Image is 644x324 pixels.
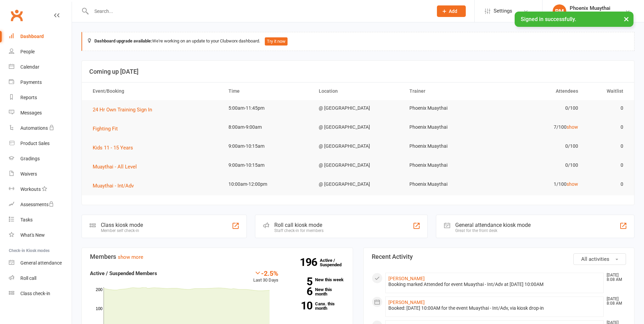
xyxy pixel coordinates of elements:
[222,157,313,173] td: 9:00am-10:15am
[93,144,138,152] button: Kids 11 - 15 Years
[388,305,601,311] div: Booked: [DATE] 10:00AM for the event Muaythai - Int/Adv, via kiosk drop-in
[289,287,345,296] a: 6New this month
[93,106,157,114] button: 24 Hr Own Training Sign In
[253,269,278,284] div: Last 30 Days
[388,300,425,305] a: [PERSON_NAME]
[274,228,324,233] div: Staff check-in for members
[584,176,629,192] td: 0
[494,3,512,19] span: Settings
[494,138,584,154] td: 0/100
[9,90,72,105] a: Reports
[9,136,72,151] a: Product Sales
[289,301,312,311] strong: 10
[20,79,42,85] div: Payments
[494,176,584,192] td: 1/100
[584,100,629,116] td: 0
[289,302,345,310] a: 10Canx. this month
[20,64,39,70] div: Calendar
[313,83,403,100] th: Location
[89,68,627,75] h3: Coming up [DATE]
[9,44,72,59] a: People
[9,271,72,286] a: Roll call
[300,257,320,267] strong: 196
[93,125,123,133] button: Fighting Fit
[581,256,609,262] span: All activities
[9,105,72,121] a: Messages
[388,282,601,287] div: Booking marked Attended for event Muaythai - Int/Adv at [DATE] 10:00AM
[87,83,222,100] th: Event/Booking
[403,176,494,192] td: Phoenix Muaythai
[20,156,40,161] div: Gradings
[570,5,610,11] div: Phoenix Muaythai
[93,145,133,151] span: Kids 11 - 15 Years
[20,125,48,131] div: Automations
[20,141,50,146] div: Product Sales
[93,182,139,190] button: Muaythai - Int/Adv
[620,12,632,26] button: ×
[20,202,54,207] div: Assessments
[253,269,278,277] div: -2.5%
[9,151,72,166] a: Gradings
[93,163,142,171] button: Muaythai - All Level
[9,228,72,243] a: What's New
[9,182,72,197] a: Workouts
[289,286,312,296] strong: 6
[9,29,72,44] a: Dashboard
[567,124,578,130] a: show
[9,212,72,228] a: Tasks
[20,260,62,266] div: General attendance
[222,138,313,154] td: 9:00am-10:15am
[403,138,494,154] td: Phoenix Muaythai
[313,157,403,173] td: @ [GEOGRAPHIC_DATA]
[20,34,44,39] div: Dashboard
[313,176,403,192] td: @ [GEOGRAPHIC_DATA]
[584,83,629,100] th: Waitlist
[289,276,312,287] strong: 5
[313,100,403,116] td: @ [GEOGRAPHIC_DATA]
[89,6,428,16] input: Search...
[9,75,72,90] a: Payments
[222,83,313,100] th: Time
[584,138,629,154] td: 0
[20,110,42,115] div: Messages
[93,164,137,170] span: Muaythai - All Level
[455,222,531,228] div: General attendance kiosk mode
[570,11,610,17] div: Phoenix Muaythai
[9,166,72,182] a: Waivers
[567,181,578,187] a: show
[20,49,35,54] div: People
[455,228,531,233] div: Great for the front desk
[521,16,576,22] span: Signed in successfully.
[573,253,626,265] button: All activities
[118,254,143,260] a: show more
[494,157,584,173] td: 0/100
[222,100,313,116] td: 5:00am-11:45pm
[403,100,494,116] td: Phoenix Muaythai
[603,297,626,306] time: [DATE] 8:08 AM
[20,217,33,222] div: Tasks
[320,253,350,272] a: 196Active / Suspended
[494,119,584,135] td: 7/100
[20,291,50,296] div: Class check-in
[90,253,345,260] h3: Members
[274,222,324,228] div: Roll call kiosk mode
[20,275,36,281] div: Roll call
[388,276,425,281] a: [PERSON_NAME]
[494,83,584,100] th: Attendees
[81,32,634,51] div: We're working on an update to your Clubworx dashboard.
[20,171,37,177] div: Waivers
[372,253,626,260] h3: Recent Activity
[9,121,72,136] a: Automations
[313,119,403,135] td: @ [GEOGRAPHIC_DATA]
[8,7,25,24] a: Clubworx
[20,95,37,100] div: Reports
[313,138,403,154] td: @ [GEOGRAPHIC_DATA]
[603,273,626,282] time: [DATE] 8:08 AM
[403,83,494,100] th: Trainer
[101,222,143,228] div: Class kiosk mode
[553,4,566,18] div: PM
[222,176,313,192] td: 10:00am-12:00pm
[222,119,313,135] td: 8:00am-9:00am
[403,157,494,173] td: Phoenix Muaythai
[449,8,457,14] span: Add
